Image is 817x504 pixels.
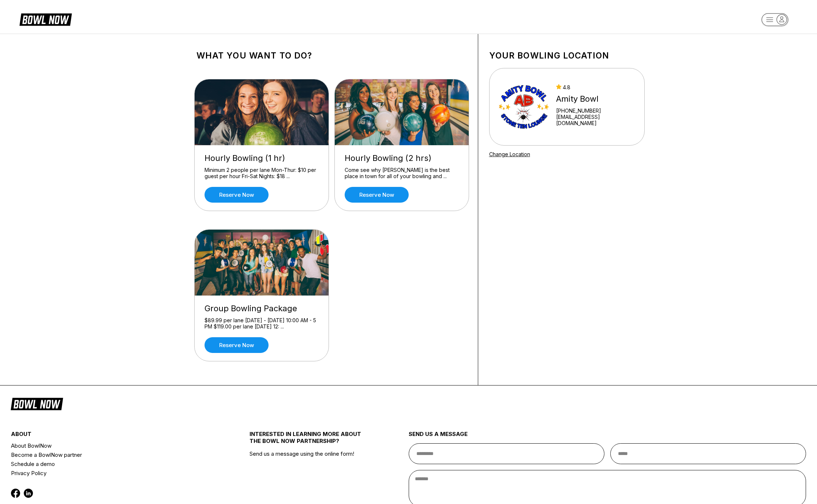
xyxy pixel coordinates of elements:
[11,430,210,441] div: about
[556,84,634,90] div: 4.8
[205,337,269,353] a: Reserve now
[345,167,459,180] div: Come see why [PERSON_NAME] is the best place in town for all of your bowling and ...
[11,450,210,459] a: Become a BowlNow partner
[489,50,645,61] h1: Your bowling location
[11,441,210,450] a: About BowlNow
[205,153,319,163] div: Hourly Bowling (1 hr)
[11,469,210,478] a: Privacy Policy
[196,50,467,61] h1: What you want to do?
[345,187,409,203] a: Reserve now
[556,114,634,126] a: [EMAIL_ADDRESS][DOMAIN_NAME]
[205,304,319,313] div: Group Bowling Package
[335,79,469,145] img: Hourly Bowling (2 hrs)
[345,153,459,163] div: Hourly Bowling (2 hrs)
[556,108,634,114] div: [PHONE_NUMBER]
[205,317,319,330] div: $89.99 per lane [DATE] - [DATE] 10:00 AM - 5 PM $119.00 per lane [DATE] 12: ...
[195,79,329,145] img: Hourly Bowling (1 hr)
[205,167,319,180] div: Minimum 2 people per lane Mon-Thur: $10 per guest per hour Fri-Sat Nights: $18 ...
[195,230,329,296] img: Group Bowling Package
[489,151,530,157] a: Change Location
[205,187,269,203] a: Reserve now
[556,94,634,104] div: Amity Bowl
[409,430,806,443] div: send us a message
[250,430,369,450] div: INTERESTED IN LEARNING MORE ABOUT THE BOWL NOW PARTNERSHIP?
[499,79,550,134] img: Amity Bowl
[11,459,210,469] a: Schedule a demo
